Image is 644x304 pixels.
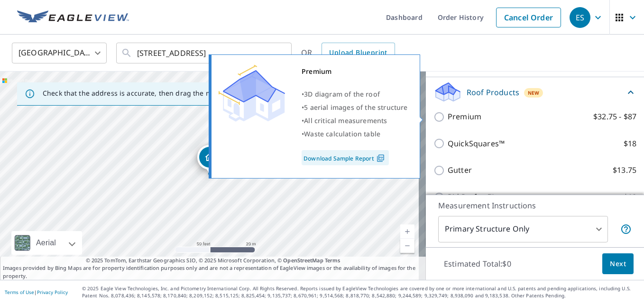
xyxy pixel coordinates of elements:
[137,40,272,66] input: Search by address or latitude-longitude
[304,116,387,125] span: All critical measurements
[283,257,323,264] a: OpenStreetMap
[448,111,481,123] p: Premium
[613,164,636,176] p: $13.75
[400,224,414,239] a: Current Level 19, Zoom In
[624,138,636,150] p: $18
[322,43,395,63] a: Upload Blueprint
[329,47,387,59] span: Upload Blueprint
[82,285,639,299] p: © 2025 Eagle View Technologies, Inc. and Pictometry International Corp. All Rights Reserved. Repo...
[43,89,316,98] p: Check that the address is accurate, then drag the marker over the correct structure.
[448,164,472,176] p: Gutter
[33,231,59,255] div: Aerial
[304,129,380,138] span: Waste calculation table
[438,216,608,242] div: Primary Structure Only
[304,103,407,112] span: 5 aerial images of the structure
[5,289,34,295] a: Terms of Use
[570,7,590,28] div: ES
[438,200,632,211] p: Measurement Instructions
[219,65,285,122] img: Premium
[374,154,387,162] img: Pdf Icon
[620,224,632,235] span: Your report will include only the primary structure on the property. For example, a detached gara...
[448,191,494,203] p: Bid Perfect™
[467,87,519,98] p: Roof Products
[37,289,68,295] a: Privacy Policy
[448,138,505,150] p: QuickSquares™
[5,289,68,295] p: |
[528,89,540,97] span: New
[610,258,626,270] span: Next
[17,10,129,25] img: EV Logo
[602,253,634,275] button: Next
[496,8,561,27] a: Cancel Order
[624,191,636,203] p: $18
[302,127,408,141] div: •
[436,253,519,274] p: Estimated Total: $0
[302,114,408,127] div: •
[302,88,408,101] div: •
[11,231,82,255] div: Aerial
[302,65,408,78] div: Premium
[302,101,408,114] div: •
[12,40,107,66] div: [GEOGRAPHIC_DATA]
[325,257,340,264] a: Terms
[86,257,340,265] span: © 2025 TomTom, Earthstar Geographics SIO, © 2025 Microsoft Corporation, ©
[304,89,380,98] span: 3D diagram of the roof
[197,145,222,174] div: Dropped pin, building 1, Residential property, 310 Wise Ave Wayzata, MN 55391
[593,111,636,123] p: $32.75 - $87
[302,150,389,165] a: Download Sample Report
[400,239,414,253] a: Current Level 19, Zoom Out
[433,81,636,103] div: Roof ProductsNew
[301,43,395,63] div: OR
